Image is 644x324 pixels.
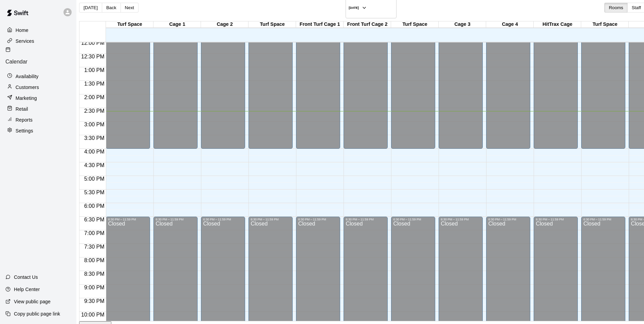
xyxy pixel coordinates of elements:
span: 7:30 PM [82,244,106,250]
div: HitTrax Cage [534,21,581,28]
span: 7:00 PM [82,230,106,236]
div: Turf Space [581,21,629,28]
span: 12:30 PM [79,54,106,59]
div: 6:30 PM – 11:59 PM [298,218,338,221]
span: 5:30 PM [82,190,106,195]
p: Marketing [16,95,37,102]
div: Cage 2 [201,21,249,28]
a: Services [5,36,71,46]
div: Cage 1 [153,21,201,28]
div: 6:30 PM – 11:59 PM [393,218,433,221]
span: 12:00 PM [79,40,106,46]
span: 10:00 PM [79,312,106,318]
div: 6:30 PM – 11:59 PM [488,218,528,221]
span: 4:30 PM [82,162,106,168]
span: 3:00 PM [82,122,106,127]
button: Rooms [604,3,627,13]
a: Availability [5,71,71,82]
h6: [DATE] [349,6,359,10]
span: 1:00 PM [82,67,106,73]
a: Calendar [5,47,71,70]
p: Availability [16,73,39,80]
p: Settings [16,127,33,134]
div: Front Turf Cage 2 [344,21,391,28]
span: 1:30 PM [82,81,106,87]
a: Reports [5,115,71,125]
div: 6:30 PM – 11:59 PM [441,218,481,221]
div: Cage 4 [486,21,534,28]
p: Retail [16,106,28,112]
div: Turf Space [391,21,439,28]
div: 6:30 PM – 11:59 PM [346,218,386,221]
a: Settings [5,126,71,136]
span: 6:30 PM [82,217,106,222]
p: Help Center [14,286,40,293]
div: 6:30 PM – 11:59 PM [203,218,243,221]
div: Cage 3 [439,21,486,28]
button: Next [121,3,139,13]
span: 2:30 PM [82,108,106,114]
p: Home [16,27,29,34]
p: Services [16,38,34,44]
div: 6:30 PM – 11:59 PM [251,218,291,221]
span: 6:00 PM [82,203,106,209]
span: 5:00 PM [82,176,106,182]
span: 2:00 PM [82,94,106,100]
button: Back [102,3,121,13]
p: Copy public page link [14,310,60,317]
span: 9:30 PM [82,298,106,304]
a: Home [5,25,71,35]
div: 6:30 PM – 11:59 PM [536,218,576,221]
p: Customers [16,84,39,91]
span: 4:00 PM [82,149,106,155]
p: View public page [14,298,51,305]
a: Customers [5,82,71,92]
p: Calendar [5,59,71,65]
div: 6:30 PM – 11:59 PM [108,218,148,221]
span: 9:00 PM [82,285,106,290]
span: 8:00 PM [82,257,106,263]
span: 8:30 PM [82,271,106,277]
a: Marketing [5,93,71,103]
button: [DATE] [79,3,102,13]
div: Turf Space [249,21,296,28]
div: 6:30 PM – 11:59 PM [155,218,196,221]
p: Reports [16,116,33,123]
span: 3:30 PM [82,135,106,141]
p: Contact Us [14,274,38,281]
a: Retail [5,104,71,114]
div: Front Turf Cage 1 [296,21,344,28]
div: 6:30 PM – 11:59 PM [583,218,623,221]
div: Turf Space [106,21,153,28]
div: Calendar [5,47,71,65]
